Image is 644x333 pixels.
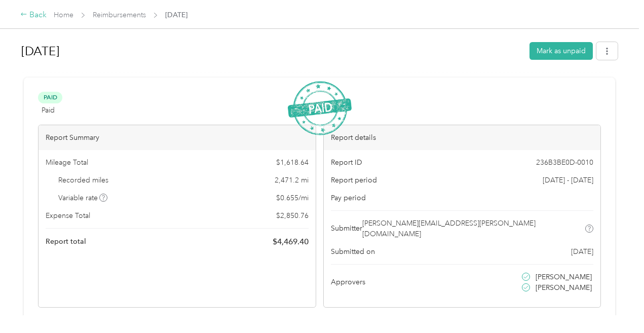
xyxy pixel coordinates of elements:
[46,210,90,221] span: Expense Total
[273,236,309,248] span: $ 4,469.40
[536,272,592,282] span: [PERSON_NAME]
[331,193,366,203] span: Pay period
[536,157,593,168] span: 236B3BE0D-0010
[331,223,362,234] span: Submitter
[38,92,62,103] span: Paid
[536,282,592,293] span: [PERSON_NAME]
[39,125,316,150] div: Report Summary
[362,218,584,239] span: [PERSON_NAME][EMAIL_ADDRESS][PERSON_NAME][DOMAIN_NAME]
[529,42,593,60] button: Mark as unpaid
[276,157,309,168] span: $ 1,618.64
[288,81,352,135] img: PaidStamp
[46,157,88,168] span: Mileage Total
[331,157,362,168] span: Report ID
[20,9,47,21] div: Back
[571,246,593,257] span: [DATE]
[58,175,108,186] span: Recorded miles
[93,11,146,19] a: Reimbursements
[276,193,309,203] span: $ 0.655 / mi
[587,276,644,333] iframe: Everlance-gr Chat Button Frame
[42,105,55,116] span: Paid
[54,11,73,19] a: Home
[331,277,365,287] span: Approvers
[543,175,593,186] span: [DATE] - [DATE]
[331,175,377,186] span: Report period
[331,246,375,257] span: Submitted on
[21,39,522,63] h1: Aug 2025
[276,210,309,221] span: $ 2,850.76
[165,10,187,20] span: [DATE]
[275,175,309,186] span: 2,471.2 mi
[58,193,108,203] span: Variable rate
[46,236,86,247] span: Report total
[324,125,601,150] div: Report details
